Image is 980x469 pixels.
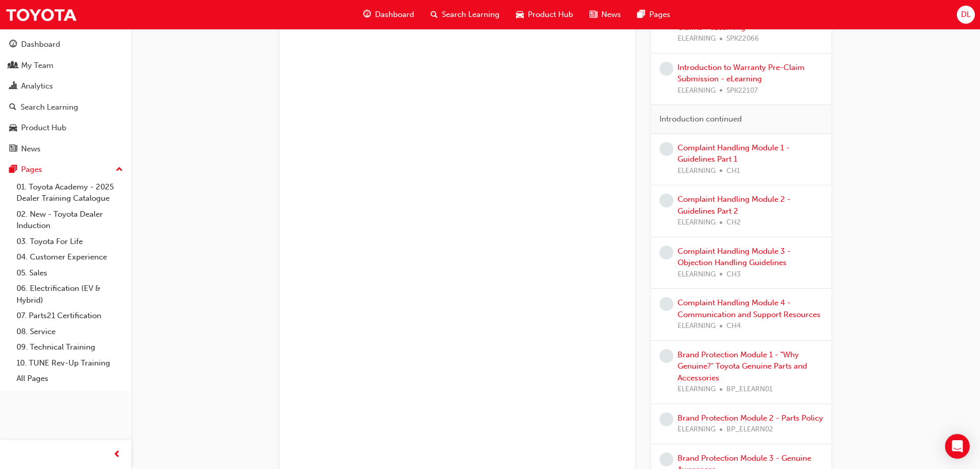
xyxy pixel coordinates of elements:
a: car-iconProduct Hub [508,4,581,25]
span: news-icon [590,8,597,21]
span: CH4 [726,320,741,332]
a: All Pages [12,371,127,387]
span: car-icon [516,8,524,21]
a: 05. Sales [12,265,127,281]
button: DL [957,6,975,24]
a: 02. New - Toyota Dealer Induction [12,206,127,234]
span: ELEARNING [678,85,716,97]
span: CH2 [726,217,741,229]
a: My Team [4,56,127,75]
span: Introduction continued [660,113,742,125]
span: SPK22066 [726,33,759,45]
button: Pages [4,160,127,179]
a: Product Hub [4,118,127,137]
span: pages-icon [637,8,645,21]
span: ELEARNING [678,217,716,229]
a: pages-iconPages [629,4,679,25]
a: Introduction to Warranty Pre-Claim Submission - eLearning [678,63,805,84]
span: learningRecordVerb_NONE-icon [660,412,673,426]
span: search-icon [431,8,438,21]
span: learningRecordVerb_NONE-icon [660,453,673,466]
span: guage-icon [363,8,371,21]
span: learningRecordVerb_NONE-icon [660,194,673,207]
span: learningRecordVerb_NONE-icon [660,246,673,259]
span: learningRecordVerb_NONE-icon [660,142,673,156]
span: Dashboard [375,9,414,21]
a: Brand Protection Module 2 - Parts Policy [678,413,823,423]
a: Complaint Handling Module 4 - Communication and Support Resources [678,298,821,319]
span: Search Learning [442,9,500,21]
span: ELEARNING [678,424,716,436]
a: 07. Parts21 Certification [12,308,127,324]
div: Open Intercom Messenger [945,434,970,459]
span: prev-icon [113,448,121,461]
span: SPK22107 [726,85,758,97]
a: 10. TUNE Rev-Up Training [12,355,127,371]
span: News [601,9,621,21]
a: guage-iconDashboard [355,4,422,25]
a: 01. Toyota Academy - 2025 Dealer Training Catalogue [12,179,127,206]
span: ELEARNING [678,320,716,332]
img: Trak [5,3,77,26]
span: BP_ELEARN01 [726,384,773,395]
span: ELEARNING [678,269,716,281]
a: Complaint Handling Module 2 - Guidelines Part 2 [678,195,791,216]
a: news-iconNews [581,4,629,25]
a: 04. Customer Experience [12,249,127,265]
a: Dashboard [4,35,127,54]
span: Pages [649,9,670,21]
div: My Team [21,60,54,72]
a: Complaint Handling Module 3 - Objection Handling Guidelines [678,247,791,268]
a: News [4,140,127,159]
a: search-iconSearch Learning [422,4,508,25]
span: car-icon [9,124,17,133]
div: News [21,143,41,155]
a: 09. Technical Training [12,339,127,355]
div: Analytics [21,80,53,92]
a: Analytics [4,77,127,96]
span: pages-icon [9,165,17,175]
span: Product Hub [528,9,573,21]
span: learningRecordVerb_NONE-icon [660,297,673,311]
span: people-icon [9,61,17,71]
span: up-icon [116,163,123,177]
div: Dashboard [21,39,60,50]
button: DashboardMy TeamAnalyticsSearch LearningProduct HubNews [4,33,127,160]
a: Search Learning [4,98,127,117]
span: CH1 [726,165,740,177]
span: ELEARNING [678,384,716,395]
span: ELEARNING [678,165,716,177]
div: Product Hub [21,122,66,134]
a: 03. Toyota For Life [12,234,127,250]
span: news-icon [9,145,17,154]
span: guage-icon [9,40,17,49]
a: 06. Electrification (EV & Hybrid) [12,281,127,308]
a: 08. Service [12,324,127,340]
span: search-icon [9,103,16,112]
a: Introduction to Complex Warranty Claims - eLearning [678,11,800,32]
div: Search Learning [21,101,78,113]
span: CH3 [726,269,741,281]
a: Complaint Handling Module 1 - Guidelines Part 1 [678,143,790,164]
div: Pages [21,164,42,176]
span: chart-icon [9,82,17,91]
a: Brand Protection Module 1 - "Why Genuine?" Toyota Genuine Parts and Accessories [678,350,807,383]
span: learningRecordVerb_NONE-icon [660,62,673,76]
span: BP_ELEARN02 [726,424,773,436]
span: ELEARNING [678,33,716,45]
span: DL [961,9,971,21]
span: learningRecordVerb_NONE-icon [660,349,673,363]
